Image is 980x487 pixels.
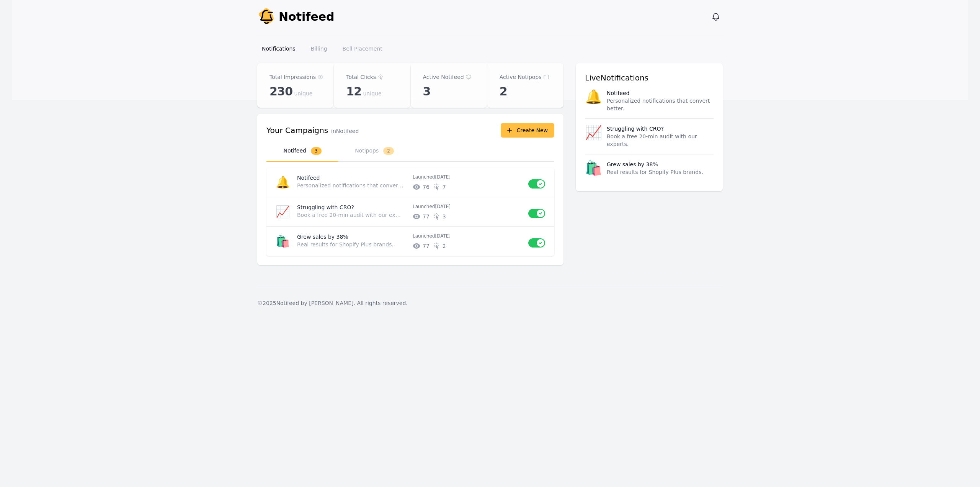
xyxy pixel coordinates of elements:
span: 2 [383,147,394,155]
p: Notifeed [607,89,629,97]
h3: Live Notifications [585,72,714,83]
span: 🔔 [276,175,290,189]
span: 12 [346,85,361,98]
img: Your Company [257,8,276,26]
span: # of unique impressions [423,242,430,250]
span: 🔔 [585,89,602,112]
p: Personalized notifications that convert better. [297,182,403,189]
span: # of unique impressions [423,213,430,220]
span: 📈 [585,125,602,148]
a: 📈Struggling with CRO?Book a free 20-min audit with our experts.Launched[DATE]773 [266,197,554,226]
span: 📈 [276,205,290,218]
p: Struggling with CRO? [297,203,407,211]
span: 3 [423,85,431,98]
span: 🛍️ [276,234,290,248]
p: in Notifeed [331,127,359,135]
time: 2025-08-19T15:27:02.557Z [435,233,451,239]
p: Active Notifeed [423,72,464,82]
button: Notifeed3 [266,141,338,162]
span: # of unique clicks [443,242,446,250]
nav: Tabs [266,141,554,162]
p: Active Notipops [500,72,542,82]
a: 🛍️Grew sales by 38%Real results for Shopify Plus brands.Launched[DATE]772 [266,227,554,256]
p: Book a free 20-min audit with our experts. [297,211,403,219]
button: Create New [501,123,554,138]
p: Launched [413,203,522,210]
h3: Your Campaigns [266,125,328,136]
span: # of unique clicks [443,213,446,220]
span: Notifeed [279,10,335,24]
span: 2 [500,85,507,98]
p: Notifeed [297,174,407,182]
span: 🛍️ [585,161,602,176]
p: Personalized notifications that convert better. [607,97,714,112]
a: 🔔NotifeedPersonalized notifications that convert better.Launched[DATE]767 [266,168,554,197]
p: Real results for Shopify Plus brands. [297,241,403,248]
p: Total Clicks [346,72,376,82]
p: Grew sales by 38% [297,233,407,241]
a: Notifications [257,42,300,56]
p: Real results for Shopify Plus brands. [607,168,703,176]
span: 3 [311,147,322,155]
p: Launched [413,233,522,239]
button: Notipops2 [338,141,410,162]
span: unique [363,90,382,97]
span: © 2025 Notifeed by [PERSON_NAME]. [257,300,355,306]
a: Notifeed [257,8,335,26]
p: Total Impressions [269,72,316,82]
span: # of unique clicks [443,183,446,191]
p: Launched [413,174,522,180]
time: 2025-08-19T15:39:44.222Z [435,174,451,180]
span: 230 [269,85,292,98]
p: Book a free 20-min audit with our experts. [607,133,714,148]
p: Struggling with CRO? [607,125,664,133]
time: 2025-08-19T15:34:24.521Z [435,204,451,209]
p: Grew sales by 38% [607,161,658,168]
span: # of unique impressions [423,183,430,191]
a: Bell Placement [338,42,387,56]
span: unique [294,90,312,97]
span: All rights reserved. [357,300,407,306]
a: Billing [306,42,332,56]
